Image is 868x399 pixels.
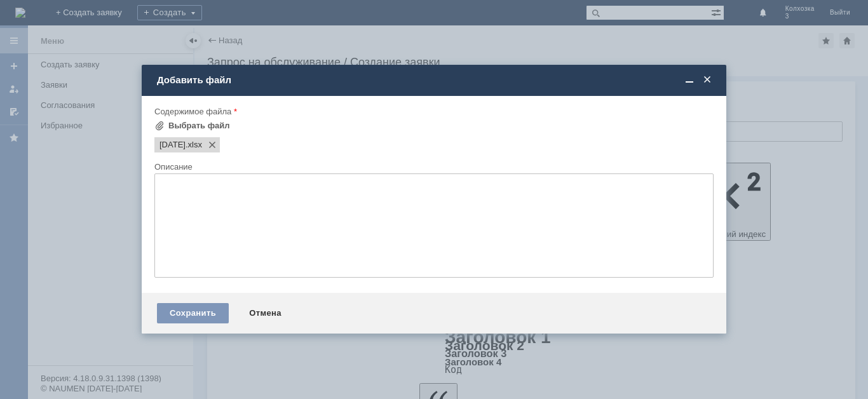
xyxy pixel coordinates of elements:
span: Свернуть (Ctrl + M) [683,74,696,86]
div: Добавить файл [157,74,714,86]
div: Выбрать файл [168,121,230,131]
span: 02.09.25.xlsx [186,140,202,150]
div: Описание [154,163,711,171]
span: Закрыть [701,74,714,86]
div: Содержимое файла [154,107,711,116]
span: 02.09.25.xlsx [159,140,186,150]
